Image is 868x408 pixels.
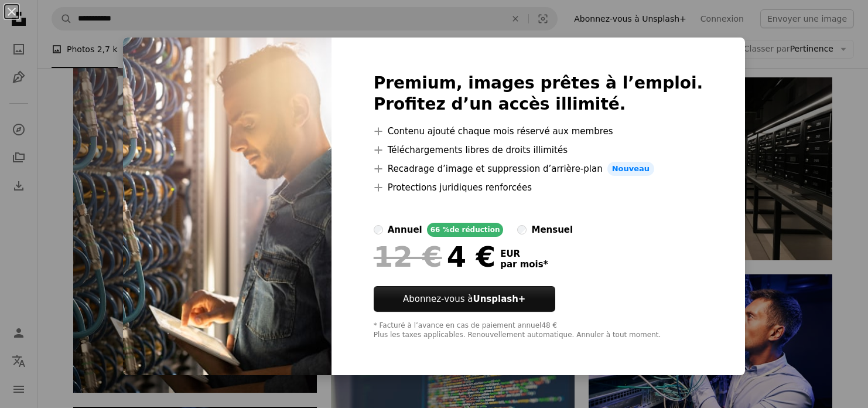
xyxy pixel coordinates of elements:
[374,321,703,340] div: * Facturé à l’avance en cas de paiement annuel 48 € Plus les taxes applicables. Renouvellement au...
[517,225,527,234] input: mensuel
[123,38,332,375] img: premium_photo-1683121076520-2b3d582ea425
[473,294,525,304] strong: Unsplash+
[374,225,383,234] input: annuel66 %de réduction
[374,73,703,115] h2: Premium, images prêtes à l’emploi. Profitez d’un accès illimité.
[374,286,555,312] button: Abonnez-vous àUnsplash+
[374,124,703,138] li: Contenu ajouté chaque mois réservé aux membres
[374,162,703,176] li: Recadrage d’image et suppression d’arrière-plan
[427,223,504,237] div: 66 % de réduction
[607,162,654,176] span: Nouveau
[374,242,495,272] div: 4 €
[500,249,548,259] span: EUR
[374,181,703,195] li: Protections juridiques renforcées
[500,259,548,270] span: par mois *
[388,223,422,237] div: annuel
[531,223,573,237] div: mensuel
[374,242,442,272] span: 12 €
[374,143,703,157] li: Téléchargements libres de droits illimités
